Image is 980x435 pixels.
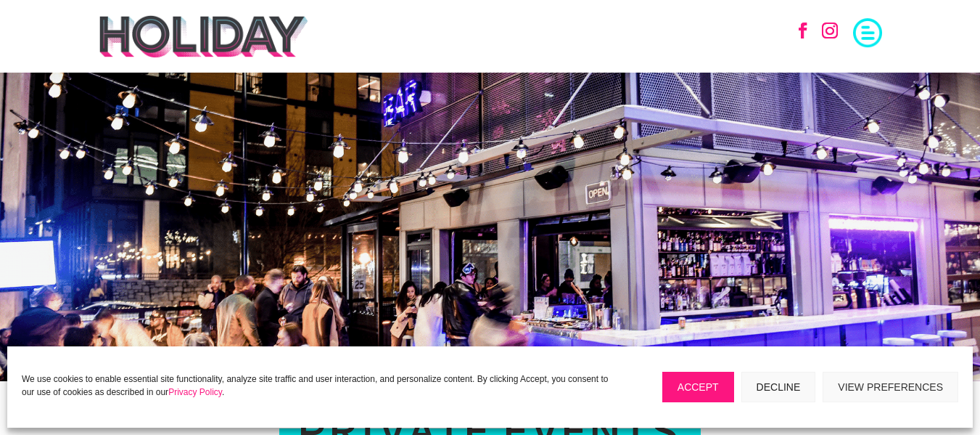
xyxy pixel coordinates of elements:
a: Follow on Instagram [814,15,846,46]
p: We use cookies to enable essential site functionality, analyze site traffic and user interaction,... [22,373,612,399]
button: Decline [741,372,816,402]
a: Privacy Policy [168,387,222,397]
a: Follow on Facebook [787,15,819,46]
button: View preferences [823,372,958,402]
button: Accept [662,372,734,402]
img: holiday-logo-black [98,15,309,58]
